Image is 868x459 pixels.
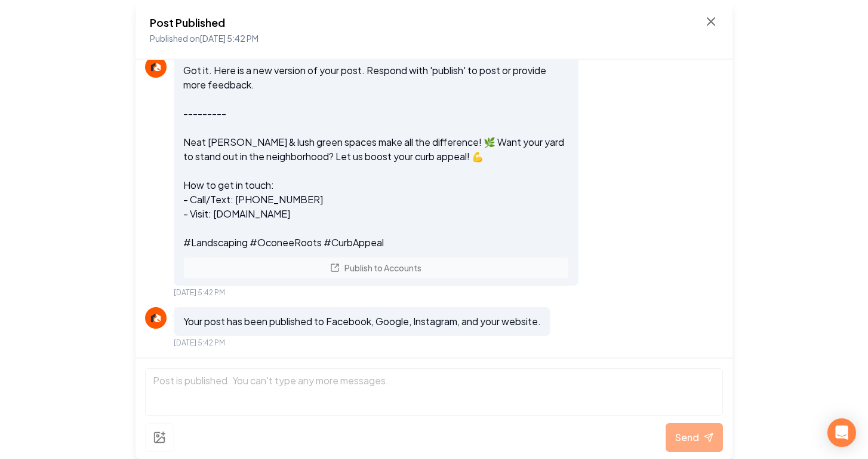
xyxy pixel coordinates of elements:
[183,63,569,250] p: Got it. Here is a new version of your post. Respond with 'publish' to post or provide more feedba...
[174,288,225,298] span: [DATE] 5:42 PM
[149,60,163,74] img: Rebolt Logo
[174,338,225,348] span: [DATE] 5:42 PM
[183,314,541,329] p: Your post has been published to Facebook, Google, Instagram, and your website.
[150,33,258,44] span: Published on [DATE] 5:42 PM
[150,14,258,31] h2: Post Published
[827,418,856,447] div: Open Intercom Messenger
[149,311,163,325] img: Rebolt Logo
